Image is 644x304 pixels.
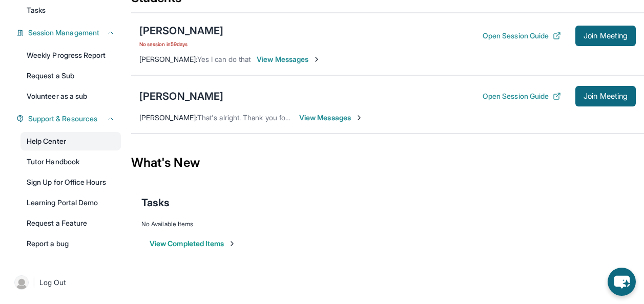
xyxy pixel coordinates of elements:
[141,196,170,210] span: Tasks
[24,114,115,124] button: Support & Resources
[20,193,121,212] a: Learning Portal Demo
[27,5,46,15] span: Tasks
[575,26,636,46] button: Join Meeting
[20,214,121,232] a: Request a Feature
[24,28,115,38] button: Session Management
[20,153,121,171] a: Tutor Handbook
[28,28,99,38] span: Session Management
[131,140,644,185] div: What's New
[139,89,223,103] div: [PERSON_NAME]
[139,40,223,48] span: No session in 59 days
[150,238,236,249] button: View Completed Items
[20,234,121,253] a: Report a bug
[483,91,561,101] button: Open Session Guide
[197,113,343,122] span: That's alright. Thank you for letting me know!
[584,93,628,99] span: Join Meeting
[28,114,97,124] span: Support & Resources
[20,173,121,191] a: Sign Up for Office Hours
[483,31,561,41] button: Open Session Guide
[141,220,634,228] div: No Available Items
[20,1,121,19] a: Tasks
[313,55,321,63] img: Chevron-Right
[20,87,121,105] a: Volunteer as a sub
[608,268,636,296] button: chat-button
[299,113,363,123] span: View Messages
[257,54,321,64] span: View Messages
[139,113,197,122] span: [PERSON_NAME] :
[139,55,197,63] span: [PERSON_NAME] :
[575,86,636,106] button: Join Meeting
[139,24,223,38] div: [PERSON_NAME]
[584,33,628,39] span: Join Meeting
[20,67,121,85] a: Request a Sub
[197,55,251,63] span: Yes I can do that
[355,114,363,122] img: Chevron-Right
[20,46,121,64] a: Weekly Progress Report
[10,271,121,294] a: |Log Out
[20,132,121,150] a: Help Center
[33,276,35,289] span: |
[14,275,29,290] img: user-img
[39,277,66,288] span: Log Out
